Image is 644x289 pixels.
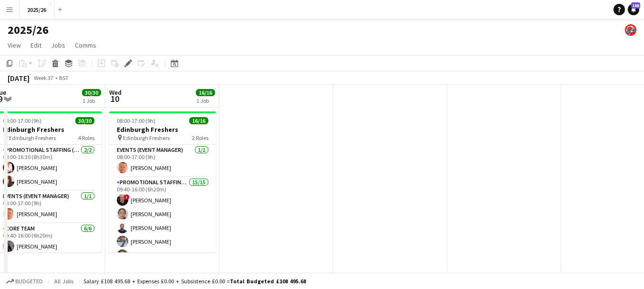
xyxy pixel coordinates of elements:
span: Week 37 [31,74,55,81]
a: Comms [71,39,100,51]
app-job-card: 08:00-17:00 (9h)16/16Edinburgh Freshers Edinburgh Freshers2 RolesEvents (Event Manager)1/108:00-1... [109,111,216,252]
span: Wed [109,88,122,97]
span: 30/30 [75,117,94,124]
h3: Edinburgh Freshers [109,125,216,134]
span: 16/16 [189,117,208,124]
span: ! [124,194,130,200]
button: 2025/26 [20,0,54,19]
div: [DATE] [8,73,30,83]
button: Budgeted [5,276,44,287]
a: View [4,39,25,51]
div: 1 Job [82,97,101,104]
app-user-avatar: Event Managers [625,24,636,36]
app-card-role: Events (Event Manager)1/108:00-17:00 (9h)[PERSON_NAME] [109,145,216,177]
span: 4 Roles [78,134,94,141]
a: 165 [628,4,639,15]
span: Budgeted [15,278,43,285]
span: Edinburgh Freshers [123,134,170,141]
span: 16/16 [196,89,215,96]
a: Jobs [47,39,69,51]
span: Comms [75,41,96,50]
span: 08:00-17:00 (9h) [117,117,155,124]
span: Edit [31,41,41,50]
span: Edinburgh Freshers [9,134,56,141]
div: Salary £108 495.68 + Expenses £0.00 + Subsistence £0.00 = [83,278,306,285]
span: 2 Roles [192,134,208,141]
a: Edit [27,39,45,51]
span: 30/30 [82,89,101,96]
span: All jobs [52,278,75,285]
h1: 2025/26 [8,23,49,37]
span: View [8,41,21,50]
span: 10 [108,93,122,104]
div: BST [59,74,69,81]
span: 165 [631,2,640,9]
span: Total Budgeted £108 495.68 [230,278,306,285]
div: 1 Job [196,97,215,104]
span: Jobs [51,41,65,50]
span: 08:00-17:00 (9h) [3,117,41,124]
